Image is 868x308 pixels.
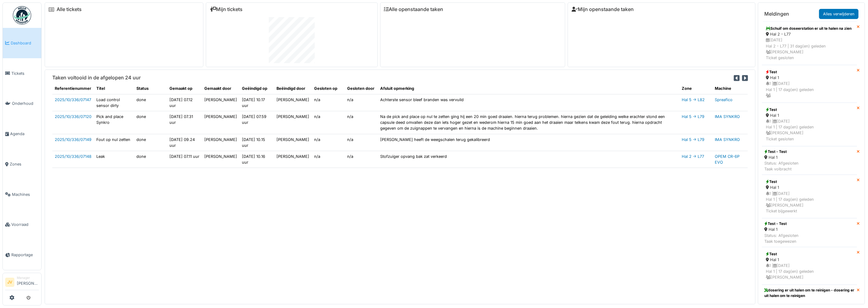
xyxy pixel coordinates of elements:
div: Hal 1 [764,298,855,304]
div: 1 | [DATE] Hal 1 | 17 dag(en) geleden [PERSON_NAME] [766,263,853,280]
a: Hal 5 -> L82 [682,97,705,102]
a: Machines [3,179,41,210]
td: [PERSON_NAME] [274,151,312,168]
td: [DATE] 10.17 uur [240,94,274,111]
div: Test [766,179,853,184]
td: n/a [312,94,345,111]
div: Test [766,251,853,257]
div: Hal 1 [764,154,799,160]
td: [PERSON_NAME] heeft de weegschalen terug gekalibreerd [378,134,679,151]
a: Alle openstaande taken [384,6,443,12]
td: n/a [312,111,345,134]
td: [DATE] 10.15 uur [240,134,274,151]
td: [DATE] 07.31 uur [167,111,202,134]
td: [DATE] 07.12 uur [167,94,202,111]
a: Schuif om doseerstation er uit te halen na zien Hal 2 - L77 [DATE]Hal 2 - L77 | 31 dag(en) gelede... [762,21,857,65]
div: Hal 1 [766,257,853,263]
a: Onderhoud [3,89,41,119]
td: [PERSON_NAME] [202,134,240,151]
div: Hal 2 - L77 [766,31,853,37]
a: IMA SYNKRO [715,137,740,142]
th: Zone [679,83,712,94]
a: Rapportage [3,240,41,270]
th: Gesloten door [345,83,378,94]
th: Status [134,83,167,94]
td: Na de pick and place op nul te zetten ging hij een 20 min goed draaien. hierna terug problemen. h... [378,111,679,134]
td: n/a [345,151,378,168]
span: Machines [12,192,39,197]
td: done [134,94,167,111]
div: Hal 1 [764,226,799,232]
a: Zones [3,149,41,179]
a: Dashboard [3,28,41,58]
th: Afsluit opmerking [378,83,679,94]
div: Manager [17,276,39,280]
a: Test Hal 1 1 |[DATE]Hal 1 | 17 dag(en) geleden [762,65,857,103]
td: n/a [312,151,345,168]
td: [PERSON_NAME] [202,111,240,134]
a: IMA SYNKRO [715,114,740,119]
li: JV [5,278,14,287]
td: [PERSON_NAME] [274,111,312,134]
a: 2025/10/336/07149 [55,137,91,142]
span: Zones [10,161,39,167]
div: Status: Afgesloten Taak toegewezen [764,233,799,244]
a: Alle tickets [57,6,82,12]
td: Pick and place Synkro [94,111,134,134]
a: Hal 5 -> L79 [682,137,704,142]
th: Machine [712,83,748,94]
th: Titel [94,83,134,94]
div: 1 | [DATE] Hal 1 | 17 dag(en) geleden [PERSON_NAME] Ticket gesloten [766,118,853,142]
th: Gemaakt door [202,83,240,94]
td: [PERSON_NAME] [274,94,312,111]
td: [DATE] 09.24 uur [167,134,202,151]
td: done [134,134,167,151]
img: Badge_color-CXgf-gQk.svg [13,6,31,25]
td: [PERSON_NAME] [202,94,240,111]
a: Voorraad [3,210,41,240]
div: Test [766,69,853,75]
a: Hal 2 -> L77 [682,154,704,159]
div: Test - Test [764,149,799,154]
a: Mijn openstaande taken [572,6,634,12]
th: Gesloten op [312,83,345,94]
a: Test - Test Hal 1 Status: AfgeslotenTaak toegewezen [762,218,857,247]
td: [DATE] 10.16 uur [240,151,274,168]
td: [DATE] 07.59 uur [240,111,274,134]
span: Onderhoud [12,101,39,106]
div: 1 | [DATE] Hal 1 | 17 dag(en) geleden [PERSON_NAME] Ticket bijgewerkt [766,191,853,214]
div: Status: Afgesloten Taak volbracht [764,160,799,172]
td: n/a [345,111,378,134]
h6: Meldingen [764,11,789,17]
span: Agenda [10,131,39,137]
td: Load control sensor dirty [94,94,134,111]
td: Stofzuiger opvang bak zat verkeerd [378,151,679,168]
a: Test Hal 1 1 |[DATE]Hal 1 | 17 dag(en) geleden [PERSON_NAME]Ticket bijgewerkt [762,175,857,218]
span: Voorraad [11,222,39,227]
div: Hal 1 [766,184,853,190]
a: JV Manager[PERSON_NAME] [5,276,39,290]
th: Beëindigd door [274,83,312,94]
a: Alles verwijderen [819,9,859,19]
div: Test - Test [764,221,799,226]
td: Achterste sensor bleef branden was vervuild [378,94,679,111]
div: Hal 1 [766,112,853,118]
th: Geëindigd op [240,83,274,94]
a: 2025/10/336/07148 [55,154,91,159]
td: [PERSON_NAME] [274,134,312,151]
td: done [134,151,167,168]
div: Test [766,107,853,112]
td: n/a [345,94,378,111]
td: Leak [94,151,134,168]
td: [DATE] 07.11 uur [167,151,202,168]
a: Spreafico [715,97,733,102]
td: done [134,111,167,134]
a: Hal 5 -> L79 [682,114,704,119]
div: dosering er uit halen om te reinigen - dosering er uit halen om te reinigen [764,287,855,298]
th: Referentienummer [52,83,94,94]
a: OPEM CR-6P EVO [715,154,740,165]
a: 2025/10/336/07147 [55,97,91,102]
a: Test Hal 1 1 |[DATE]Hal 1 | 17 dag(en) geleden [PERSON_NAME] [762,247,857,285]
a: 2025/10/336/07120 [55,114,91,119]
a: Agenda [3,119,41,149]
